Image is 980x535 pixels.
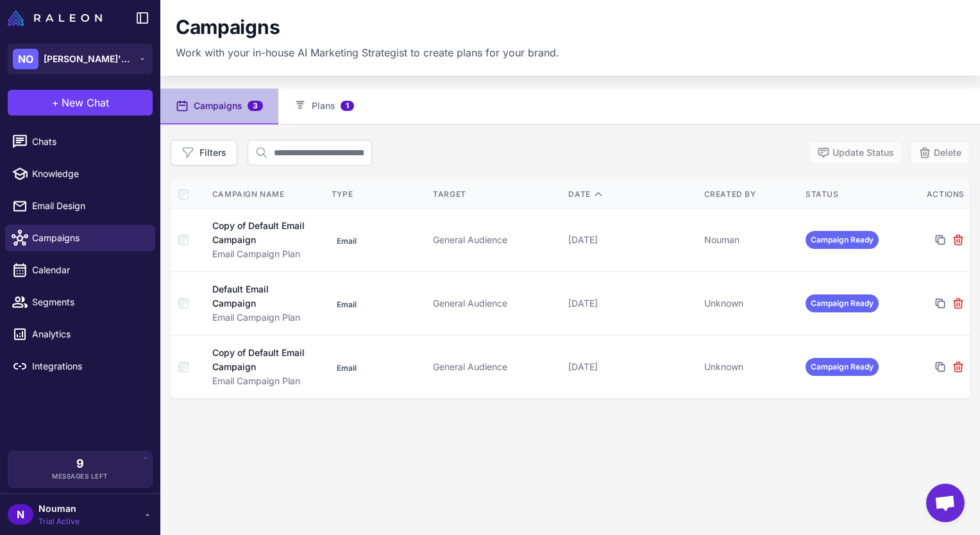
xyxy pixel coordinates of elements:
div: Default Email Campaign [212,282,307,310]
span: Campaign Ready [806,294,879,312]
button: Delete [910,141,970,164]
span: + [52,95,59,110]
div: NO [13,49,38,69]
div: Copy of Default Email Campaign [212,346,309,374]
button: +New Chat [8,90,153,115]
div: Open chat [926,484,965,522]
span: Campaign Ready [806,231,879,249]
button: NO[PERSON_NAME]'s Organization [8,44,153,74]
th: Actions [902,181,970,208]
a: Knowledge [5,160,155,187]
span: 3 [248,101,263,111]
div: Copy of Default Email Campaign [212,219,309,247]
div: Status [806,189,897,200]
div: Email Campaign Plan [212,310,319,325]
span: 1 [341,101,354,111]
a: Campaigns [5,225,155,251]
span: Messages Left [52,471,108,481]
div: Nouman [704,233,795,247]
div: Type [332,189,423,200]
div: [DATE] [568,296,693,310]
div: General Audience [433,360,558,374]
div: Campaign Name [212,189,319,200]
div: Email Campaign Plan [212,247,319,261]
div: Date [568,189,693,200]
div: N [8,504,33,525]
span: Email [332,362,362,375]
img: Raleon Logo [8,10,102,26]
span: Chats [32,135,145,149]
button: Campaigns3 [160,89,278,124]
span: Trial Active [38,516,80,527]
div: Email Campaign Plan [212,374,319,388]
div: [DATE] [568,233,693,247]
div: Unknown [704,296,795,310]
a: Calendar [5,257,155,284]
a: Email Design [5,192,155,219]
span: Campaigns [32,231,145,245]
div: General Audience [433,233,558,247]
span: [PERSON_NAME]'s Organization [44,52,133,66]
span: Nouman [38,502,80,516]
div: [DATE] [568,360,693,374]
a: Analytics [5,321,155,348]
span: Campaign Ready [806,358,879,376]
button: Filters [171,140,237,166]
span: Segments [32,295,145,309]
div: Target [433,189,558,200]
div: Created By [704,189,795,200]
div: General Audience [433,296,558,310]
p: Work with your in-house AI Marketing Strategist to create plans for your brand. [176,45,559,60]
a: Integrations [5,353,155,380]
button: Update Status [809,141,902,164]
span: Email Design [32,199,145,213]
span: Analytics [32,327,145,341]
button: Plans1 [278,89,369,124]
span: Integrations [32,359,145,373]
a: Raleon Logo [8,10,107,26]
span: Calendar [32,263,145,277]
span: Email [332,298,362,311]
span: 9 [76,458,84,470]
div: Unknown [704,360,795,374]
span: Knowledge [32,167,145,181]
h1: Campaigns [176,15,280,40]
a: Segments [5,289,155,316]
span: Email [332,235,362,248]
span: New Chat [62,95,109,110]
a: Chats [5,128,155,155]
